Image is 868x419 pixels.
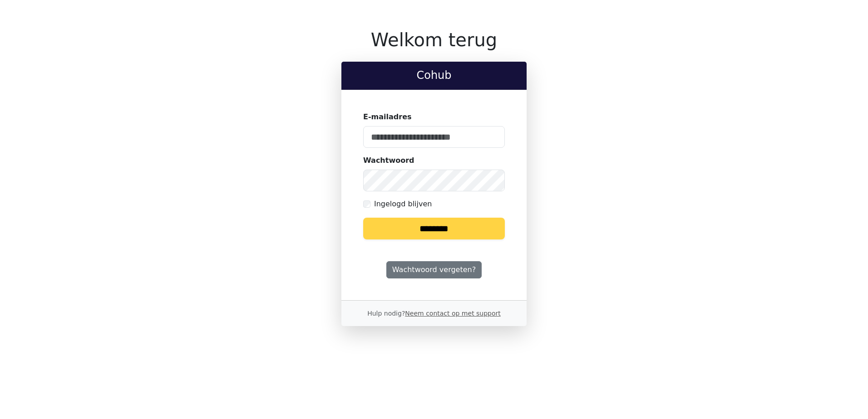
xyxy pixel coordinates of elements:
h1: Welkom terug [341,29,527,51]
a: Neem contact op met support [405,310,500,317]
h2: Cohub [349,69,519,82]
small: Hulp nodig? [367,310,501,317]
label: Ingelogd blijven [374,199,432,209]
label: E-mailadres [363,112,412,122]
label: Wachtwoord [363,155,414,166]
a: Wachtwoord vergeten? [386,261,482,278]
